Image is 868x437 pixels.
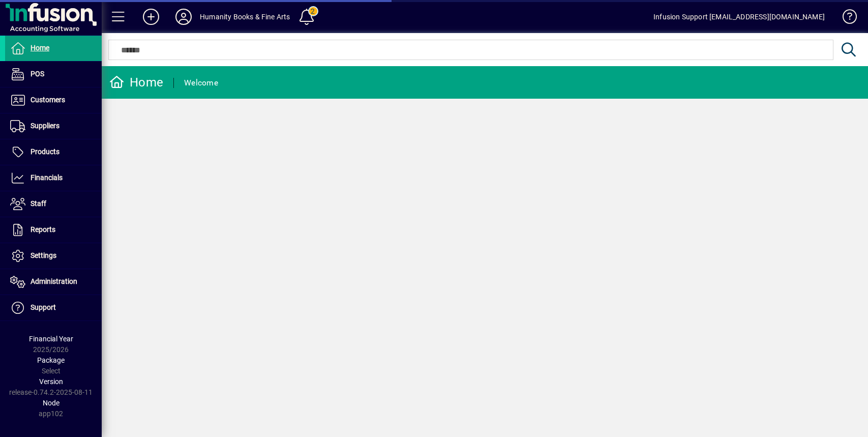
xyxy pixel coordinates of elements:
span: Suppliers [31,122,59,130]
button: Add [135,8,167,26]
span: Settings [31,251,56,259]
span: POS [31,70,44,78]
a: Support [5,295,102,321]
span: Products [31,148,59,156]
a: Administration [5,269,102,295]
a: Reports [5,217,102,243]
div: Humanity Books & Fine Arts [200,9,290,25]
div: Infusion Support [EMAIL_ADDRESS][DOMAIN_NAME] [653,9,825,25]
span: Administration [31,277,77,285]
a: Financials [5,165,102,191]
div: Home [109,74,163,91]
span: Package [37,356,65,364]
span: Version [39,377,63,386]
span: Staff [31,199,46,208]
span: Support [31,303,56,311]
a: Settings [5,243,102,269]
span: Financial Year [29,335,73,343]
span: Reports [31,225,55,234]
button: Profile [167,8,200,26]
a: Staff [5,191,102,217]
div: Welcome [184,75,218,91]
a: Products [5,139,102,165]
span: Home [31,44,49,52]
a: Customers [5,88,102,113]
span: Financials [31,173,63,182]
span: Node [43,399,59,407]
span: Customers [31,96,65,104]
a: POS [5,62,102,87]
a: Knowledge Base [835,2,855,35]
a: Suppliers [5,113,102,139]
